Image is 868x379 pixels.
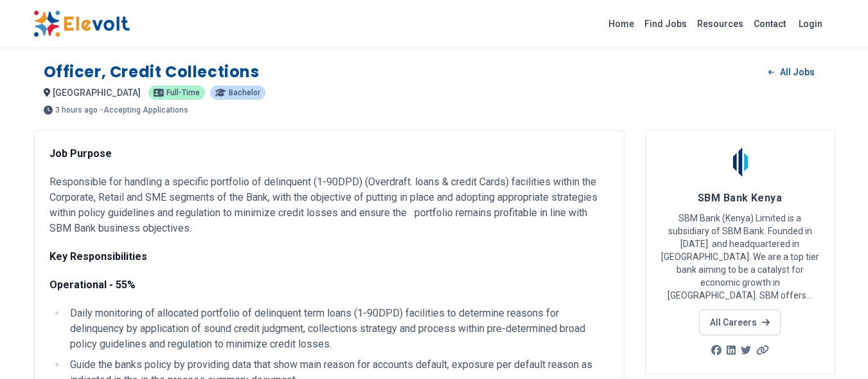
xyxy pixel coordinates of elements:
a: Contact [748,14,791,34]
strong: Job Purpose [49,147,112,160]
p: SBM Bank (Kenya) Limited is a subsidiary of SBM Bank. Founded in [DATE]. and headquartered in [GE... [661,212,819,302]
span: Bachelor [229,89,260,97]
p: - Accepting Applications [100,106,188,114]
strong: Operational - 55% [49,279,136,291]
span: [GEOGRAPHIC_DATA] [53,88,141,98]
h1: Officer, Credit Collections [44,62,260,82]
a: Login [791,11,830,37]
li: Daily monitoring of allocated portfolio of delinquent term loans (1-90DPD) facilities to determin... [66,306,608,352]
strong: Key Responsibilities [49,250,147,263]
a: Resources [692,14,748,34]
span: 3 hours ago [55,106,98,114]
a: All Careers [699,310,781,335]
img: SBM Bank Kenya [724,146,756,178]
a: Home [603,14,639,34]
span: SBM Bank Kenya [698,192,782,204]
a: Find Jobs [639,14,692,34]
span: Full-time [166,89,200,97]
p: Responsible for handling a specific portfolio of delinquent (1-90DPD) (Overdraft. loans & credit ... [49,174,608,236]
a: All Jobs [758,62,824,82]
img: Elevolt [33,10,130,37]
